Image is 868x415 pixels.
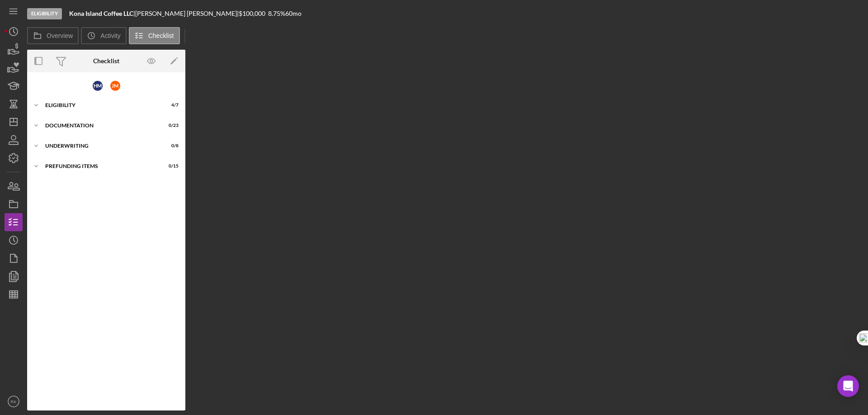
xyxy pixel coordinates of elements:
div: Eligibility [45,103,156,108]
div: 60 mo [285,10,302,17]
button: Overview [27,27,79,44]
div: 0 / 15 [162,163,179,169]
div: 0 / 8 [162,143,179,149]
div: Documentation [45,123,156,128]
button: Activity [81,27,126,44]
text: RK [10,399,17,404]
label: Activity [100,32,120,39]
div: Open Intercom Messenger [837,375,859,397]
div: H M [93,81,103,91]
div: Checklist [93,57,119,65]
div: 4 / 7 [162,103,179,108]
div: J M [110,81,120,91]
div: Underwriting [45,143,156,149]
b: Kona Island Coffee LLC [69,9,133,17]
div: 0 / 23 [162,123,179,128]
label: Overview [47,32,73,39]
span: $100,000 [239,9,265,17]
div: Prefunding Items [45,163,156,169]
div: 8.75 % [268,10,285,17]
label: Checklist [148,32,174,39]
div: | [69,10,135,17]
div: Eligibility [27,8,62,19]
button: Checklist [129,27,180,44]
div: [PERSON_NAME] [PERSON_NAME] | [135,10,239,17]
button: RK [5,392,23,410]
